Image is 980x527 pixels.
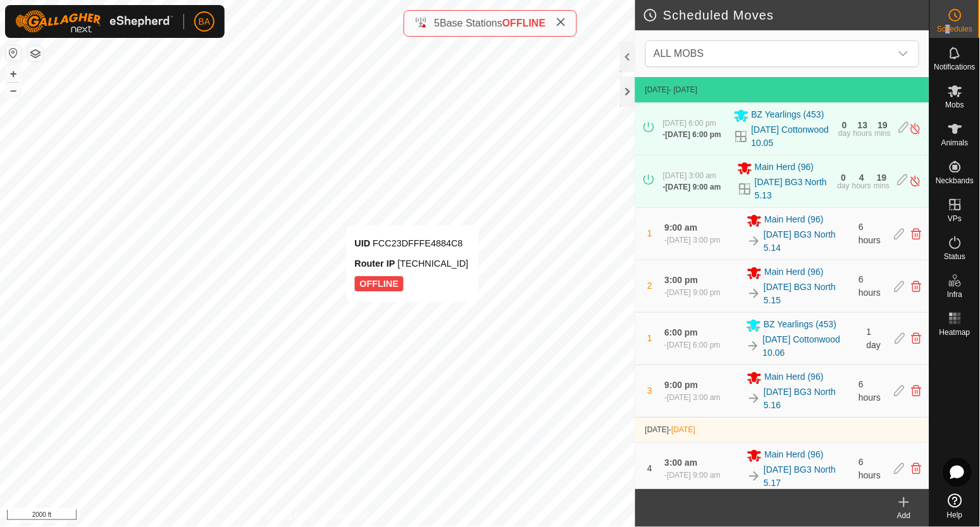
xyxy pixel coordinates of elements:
div: Add [879,510,929,521]
span: Router IP [355,258,395,269]
span: Neckbands [936,177,974,185]
span: Main Herd (96) [765,448,824,463]
div: - [663,129,721,140]
div: - [665,469,721,481]
span: 1 day [867,327,882,350]
a: [DATE] BG3 North 5.14 [764,228,852,255]
a: [DATE] Cottonwood 10.06 [763,333,859,360]
span: Mobs [946,101,964,109]
div: 0 [843,121,848,130]
div: day [838,182,850,190]
img: To [747,286,762,301]
span: Animals [941,139,969,147]
div: dropdown trigger [891,41,916,66]
span: Heatmap [940,329,971,336]
span: [DATE] [645,425,669,434]
img: Turn off schedule move [910,174,922,188]
button: + [6,66,21,82]
span: 6 hours [859,222,881,245]
div: mins [875,130,891,137]
div: 0 [841,173,847,182]
a: [DATE] BG3 North 5.17 [764,463,852,490]
span: Main Herd (96) [765,370,824,385]
span: 1 [648,333,653,343]
span: BZ Yearlings (453) [752,108,824,123]
span: Status [944,253,965,260]
span: UID [355,238,371,248]
span: [DATE] [672,425,696,434]
div: 13 [859,121,869,130]
span: [DATE] [645,85,669,94]
span: [DATE] 9:00 pm [667,288,721,297]
div: 4 [860,173,865,182]
span: [DATE] 3:00 am [664,171,717,180]
span: 6 hours [859,379,881,403]
img: To [747,234,762,248]
span: 1 [648,228,653,238]
span: [DATE] 9:00 am [666,183,722,191]
a: [DATE] BG3 North 5.16 [764,385,852,412]
span: [DATE] 6:00 pm [667,341,721,349]
span: - [DATE] [669,85,698,94]
span: Infra [947,291,962,298]
span: [DATE] 3:00 pm [667,236,721,245]
span: BZ Yearlings (453) [764,318,837,333]
span: Notifications [934,63,976,71]
img: To [747,469,762,483]
span: 6:00 pm [665,327,698,337]
a: Help [930,488,980,524]
div: hours [853,182,872,190]
div: 19 [878,121,888,130]
div: - [665,392,721,403]
span: OFFLINE [502,18,545,28]
span: [DATE] 6:00 pm [663,119,716,128]
span: Schedules [937,25,972,33]
div: - [665,339,721,351]
span: [TECHNICAL_ID] [398,258,469,269]
div: - [665,234,721,246]
span: [DATE] 6:00 pm [666,130,721,139]
span: 3:00 pm [665,275,698,285]
div: mins [874,182,890,190]
span: 4 [648,463,653,473]
span: ALL MOBS [654,48,704,59]
a: [DATE] BG3 North 5.13 [755,176,831,202]
img: Gallagher Logo [15,10,173,33]
span: 9:00 pm [665,380,698,390]
span: 9:00 am [665,222,698,233]
span: Main Herd (96) [765,265,824,281]
div: 19 [878,173,888,182]
span: Base Stations [440,18,502,28]
button: – [6,83,21,98]
img: To [747,391,762,406]
h2: Scheduled Moves [643,8,929,23]
span: OFFLINE [355,276,404,291]
a: Contact Us [330,511,368,522]
span: VPs [948,215,962,222]
span: 3 [648,385,653,396]
div: hours [853,130,872,137]
span: - [669,425,696,434]
button: Reset Map [6,45,21,61]
span: Main Herd (96) [755,161,814,176]
img: To [747,339,761,353]
div: - [664,181,722,193]
button: Map Layers [28,46,43,61]
span: [DATE] 9:00 am [667,471,721,480]
span: ALL MOBS [648,41,891,66]
span: 6 hours [859,274,881,298]
div: day [839,130,851,137]
a: [DATE] Cottonwood 10.05 [752,123,831,150]
span: BA [199,15,211,28]
span: Main Herd (96) [765,213,824,228]
a: [DATE] BG3 North 5.15 [764,281,852,307]
span: 6 hours [859,457,881,480]
span: FCC23DFFFE4884C8 [373,238,462,248]
div: - [665,287,721,298]
span: 5 [434,18,440,28]
a: Privacy Policy [268,511,315,522]
span: 3:00 am [665,457,698,468]
span: 2 [648,281,653,291]
span: [DATE] 3:00 am [667,393,721,402]
img: Turn off schedule move [910,122,922,135]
